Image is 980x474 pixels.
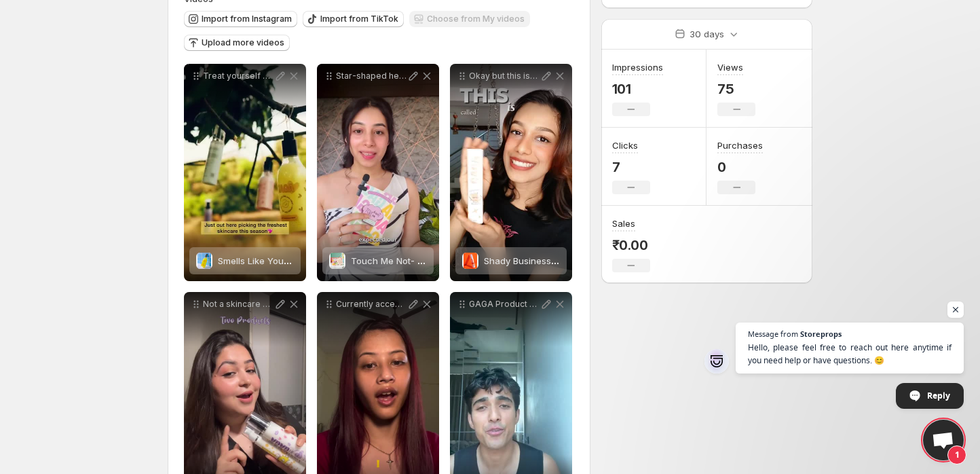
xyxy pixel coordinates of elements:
[184,35,290,51] button: Upload more videos
[717,139,763,152] h3: Purchases
[450,64,572,281] div: Okay but this isnt just another sunscreen Shady Business by ohsogaga is SPF 50 super matte no whi...
[800,330,842,338] span: Storeprops
[320,14,398,24] span: Import from TikTok
[717,60,743,74] h3: Views
[469,299,540,310] p: GAGA Product Review by Tarunpublercom
[612,139,638,152] h3: Clicks
[203,299,274,310] p: Not a skincare girlie Just a lazy girl who found two products that do the most SPF that doesnt gh...
[690,27,724,41] p: 30 days
[748,330,798,338] span: Message from
[336,299,407,310] p: Currently accepting compliments thanks to ohsogaga skin skincare hydration hydratingskincare skin...
[612,159,650,175] p: 7
[923,420,964,460] a: Open chat
[947,445,966,464] span: 1
[184,64,306,281] div: Treat yourself with the softest glowiest picks from the GAGA garden ohsogaga skincare skincareree...
[203,71,274,81] p: Treat yourself with the softest glowiest picks from the GAGA garden ohsogaga skincare skincareree...
[612,237,650,253] p: ₹0.00
[612,81,663,97] p: 101
[717,159,763,175] p: 0
[351,255,483,266] span: Touch Me Not- Pimple Patches
[717,81,755,97] p: 75
[336,71,407,81] p: Star-shaped heart-shaped pimple patches do look cute but are they really doing the job Thats the ...
[748,341,951,367] span: Hello, please feel free to reach out here anytime if you need help or have questions. 😊
[184,11,297,27] button: Import from Instagram
[612,60,663,74] h3: Impressions
[317,64,439,281] div: Star-shaped heart-shaped pimple patches do look cute but are they really doing the job Thats the ...
[202,14,292,24] span: Import from Instagram
[927,384,950,407] span: Reply
[612,217,635,230] h3: Sales
[303,11,404,27] button: Import from TikTok
[218,255,363,266] span: Smells Like You Care (body wash)
[484,255,639,266] span: Shady Business- Matte SPF 50++++
[469,71,540,81] p: Okay but this isnt just another sunscreen Shady Business by ohsogaga is SPF 50 super matte no whi...
[202,37,284,48] span: Upload more videos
